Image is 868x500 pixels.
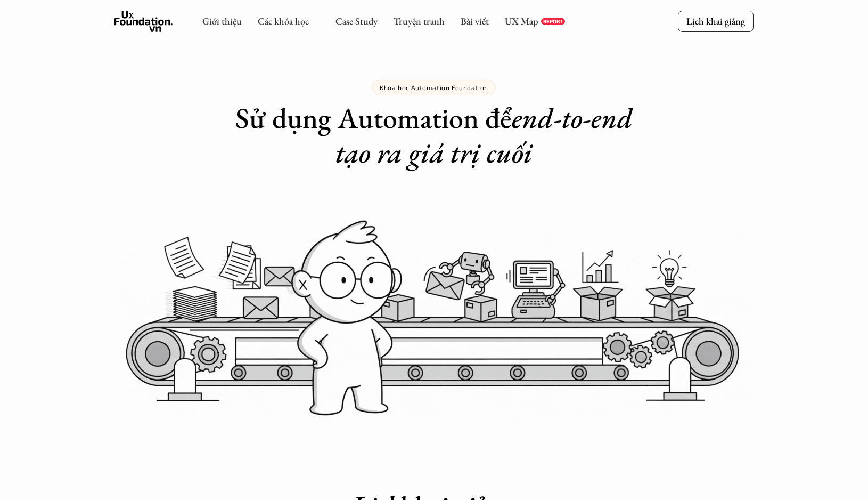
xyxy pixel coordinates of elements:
[678,11,754,31] a: Lịch khai giảng
[335,99,639,171] em: end-to-end tạo ra giá trị cuối
[202,15,242,27] a: Giới thiệu
[541,18,565,25] a: REPORT
[221,101,647,170] h1: Sử dụng Automation để
[380,84,488,91] p: Khóa học Automation Foundation
[461,15,489,27] a: Bài viết
[394,15,445,27] a: Truyện tranh
[505,15,538,27] a: UX Map
[686,15,745,27] p: Lịch khai giảng
[258,15,309,27] a: Các khóa học
[335,15,378,27] a: Case Study
[543,18,563,25] p: REPORT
